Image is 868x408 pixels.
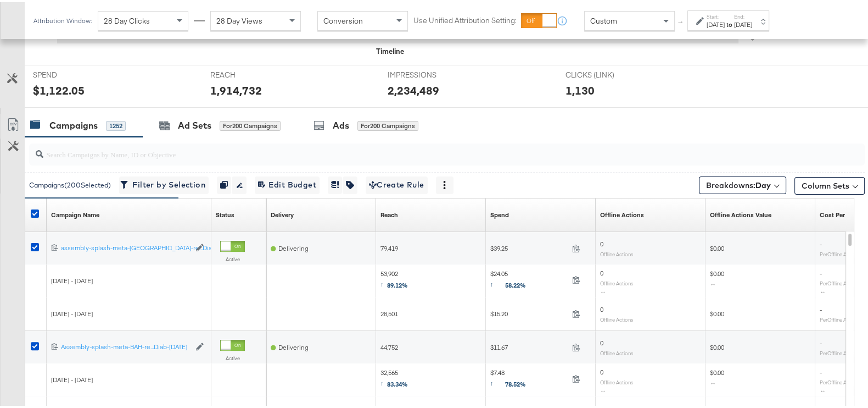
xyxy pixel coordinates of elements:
span: Custom [590,14,617,24]
a: Offline Actions. [710,208,771,217]
span: $0.00 [710,242,724,250]
span: ↑ [676,19,686,23]
button: Column Sets [794,175,865,192]
div: Campaigns [49,117,98,130]
span: Delivering [278,341,309,349]
span: $24.05 [490,267,568,290]
div: 1,914,732 [210,80,262,96]
a: Shows the current state of your Ad Campaign. [216,208,234,217]
div: 1,130 [565,80,594,96]
span: $0.00 [710,307,724,316]
div: [DATE] [707,18,725,27]
button: Create Rule [366,174,428,192]
span: 89.12% [387,279,408,287]
div: Assembly-splash-meta-BAH-re...Diab-[DATE] [61,340,190,349]
div: [DATE] [734,18,752,27]
span: 0 [600,267,603,275]
button: Breakdowns:Day [699,174,786,192]
a: Assembly-splash-meta-BAH-re...Diab-[DATE] [61,340,190,350]
div: $1,122.05 [33,80,85,96]
span: ↔ [710,278,719,286]
a: Your campaign name. [51,208,99,217]
div: Campaign Name [51,208,99,217]
span: ↔ [600,384,609,393]
sub: Per Offline Action [820,377,858,383]
div: for 200 Campaigns [220,119,281,129]
span: 78.52% [505,378,534,386]
div: Ads [333,117,349,130]
div: Delivery [271,208,294,217]
span: 28,501 [380,307,398,316]
span: REACH [210,68,293,78]
span: $0.00 [710,267,724,290]
span: $0.00 [710,366,724,389]
span: - [820,303,822,311]
div: assembly-splash-meta-[GEOGRAPHIC_DATA]-re...Diab-[DATE] [61,241,190,250]
button: Edit Budget [255,174,320,192]
span: $7.48 [490,366,568,389]
span: [DATE] - [DATE] [51,373,93,382]
div: 1252 [106,119,126,129]
div: Campaigns ( 200 Selected) [29,178,111,188]
sub: Offline Actions [600,314,634,321]
label: Active [220,253,245,261]
div: Ad Sets [178,117,211,130]
span: 83.34% [387,378,408,386]
div: Attribution Window: [33,15,92,23]
div: Status [216,208,234,217]
div: Reach [380,208,398,217]
span: Breakdowns: [706,178,771,189]
a: assembly-splash-meta-[GEOGRAPHIC_DATA]-re...Diab-[DATE] [61,241,190,251]
label: End: [734,11,752,18]
span: [DATE] - [DATE] [51,307,93,316]
span: - [820,366,822,374]
sub: Offline Actions [600,249,634,255]
span: IMPRESSIONS [388,68,470,78]
span: 0 [600,337,603,345]
b: Day [755,178,771,188]
sub: Per Offline Action [820,278,858,284]
label: Start: [707,11,725,18]
label: Use Unified Attribution Setting: [413,13,517,24]
span: $15.20 [490,307,568,316]
span: 32,565 [380,366,408,389]
span: Edit Budget [258,176,316,190]
span: 28 Day Clicks [104,14,150,24]
sub: Offline Actions [600,377,634,383]
span: ↑ [490,278,505,286]
a: Reflects the ability of your Ad Campaign to achieve delivery based on ad states, schedule and bud... [271,208,294,217]
div: Spend [490,208,509,217]
span: SPEND [33,68,115,78]
sub: Per Offline Action [820,348,858,354]
span: Conversion [323,14,363,24]
button: Filter by Selection [119,174,209,192]
span: $0.00 [710,341,724,349]
span: ↔ [710,377,719,385]
span: Delivering [278,242,309,250]
span: ↑ [490,377,505,385]
a: The number of people your ad was served to. [380,208,398,217]
sub: Offline Actions [600,348,634,354]
sub: Per Offline Action [820,314,858,321]
span: $11.67 [490,341,568,349]
div: for 200 Campaigns [357,119,418,129]
div: Timeline [376,44,404,54]
strong: to [725,18,734,26]
span: [DATE] - [DATE] [51,274,93,283]
span: Create Rule [369,176,424,190]
a: Offline Actions. [600,208,644,217]
a: The total amount spent to date. [490,208,509,217]
span: - [820,337,822,345]
input: Search Campaigns by Name, ID or Objective [43,137,789,158]
span: 44,752 [380,341,398,349]
span: 28 Day Views [216,14,262,24]
span: CLICKS (LINK) [565,68,647,78]
label: Active [220,352,245,360]
span: 53,902 [380,267,408,290]
div: Offline Actions [600,208,644,217]
span: 79,419 [380,242,398,250]
span: 58.22% [505,279,534,287]
span: ↑ [380,278,387,286]
span: 0 [600,238,603,246]
sub: Offline Actions [600,278,634,284]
